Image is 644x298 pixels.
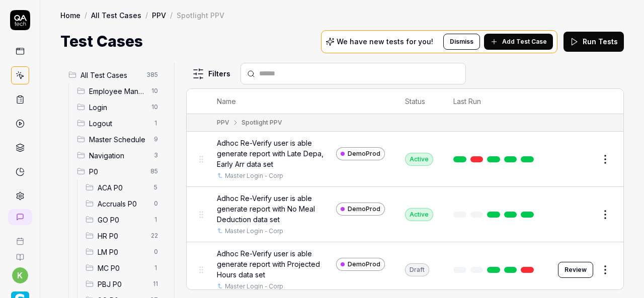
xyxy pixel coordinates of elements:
[147,230,162,242] span: 22
[98,279,147,289] span: PBJ P0
[89,134,148,145] span: Master Schedule
[150,181,162,193] span: 5
[89,166,144,177] span: P0
[443,89,548,114] th: Last Run
[348,205,380,214] span: DemoProd
[4,245,36,261] a: Documentation
[145,10,148,20] div: /
[558,262,593,278] button: Review
[186,64,236,84] button: Filters
[563,32,624,52] button: Run Tests
[98,247,148,257] span: LM P0
[336,203,385,216] a: DemoProd
[225,282,283,291] a: Master Login - Corp
[405,263,429,276] div: Draft
[82,195,166,212] div: Drag to reorderAccruals P00
[4,229,36,245] a: Book a call with us
[60,30,143,53] h1: Test Cases
[225,227,283,236] a: Master Login - Corp
[217,138,332,169] span: Adhoc Re-Verify user is able generate report with Late Depa, Early Arr data set
[150,133,162,145] span: 9
[405,208,433,221] div: Active
[98,215,148,225] span: GO P0
[82,228,166,244] div: Drag to reorderHR P022
[150,149,162,161] span: 3
[73,163,166,179] div: Drag to reorderP085
[80,70,140,80] span: All Test Cases
[82,179,166,195] div: Drag to reorderACA P05
[73,99,166,115] div: Drag to reorderLogin10
[348,149,380,158] span: DemoProd
[336,147,385,160] a: DemoProd
[82,244,166,260] div: Drag to reorderLM P00
[187,242,623,297] tr: Adhoc Re-Verify user is able generate report with Projected Hours data setDemoProdMaster Login - ...
[91,10,141,20] a: All Test Cases
[217,118,229,127] div: PPV
[82,260,166,276] div: Drag to reorderMC P01
[217,193,332,225] span: Adhoc Re-Verify user is able generate report with No Meal Deduction data set
[146,165,162,177] span: 85
[225,171,283,180] a: Master Login - Corp
[187,187,623,242] tr: Adhoc Re-Verify user is able generate report with No Meal Deduction data setDemoProdMaster Login ...
[89,102,145,113] span: Login
[187,132,623,187] tr: Adhoc Re-Verify user is able generate report with Late Depa, Early Arr data setDemoProdMaster Log...
[73,131,166,147] div: Drag to reorderMaster Schedule9
[217,248,332,280] span: Adhoc Re-Verify user is able generate report with Projected Hours data set
[82,212,166,228] div: Drag to reorderGO P01
[177,10,224,20] div: Spotlight PPV
[170,10,173,20] div: /
[336,258,385,271] a: DemoProd
[8,209,32,225] a: New conversation
[89,118,148,129] span: Logout
[150,197,162,210] span: 0
[337,38,433,45] p: We have new tests for you!
[395,89,443,114] th: Status
[147,85,162,97] span: 10
[502,37,547,46] span: Add Test Case
[150,214,162,226] span: 1
[12,267,28,283] button: k
[207,89,395,114] th: Name
[98,231,145,241] span: HR P0
[242,118,282,127] div: Spotlight PPV
[98,198,148,209] span: Accruals P0
[147,101,162,113] span: 10
[150,246,162,258] span: 0
[149,278,162,290] span: 11
[348,260,380,269] span: DemoProd
[73,115,166,131] div: Drag to reorderLogout1
[142,69,162,81] span: 385
[152,10,166,20] a: PPV
[89,86,145,96] span: Employee Management
[405,153,433,166] div: Active
[98,182,148,193] span: ACA P0
[443,34,480,50] button: Dismiss
[82,276,166,292] div: Drag to reorderPBJ P011
[150,262,162,274] span: 1
[484,34,553,50] button: Add Test Case
[85,10,87,20] div: /
[150,117,162,129] span: 1
[60,10,80,20] a: Home
[73,83,166,99] div: Drag to reorderEmployee Management10
[98,263,148,273] span: MC P0
[89,150,148,161] span: Navigation
[73,147,166,163] div: Drag to reorderNavigation3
